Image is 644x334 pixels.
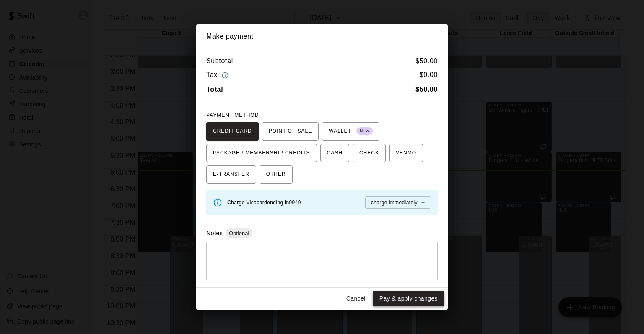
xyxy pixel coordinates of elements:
[343,291,369,306] button: Cancel
[213,125,252,138] span: CREDIT CARD
[206,144,317,162] button: PACKAGE / MEMBERSHIP CREDITS
[420,69,438,81] h6: $ 0.00
[206,122,259,141] button: CREDIT CARD
[327,146,343,160] span: CASH
[262,122,319,141] button: POINT OF SALE
[415,86,438,93] b: $ 50.00
[353,144,386,162] button: CHECK
[269,125,312,138] span: POINT OF SALE
[260,165,293,184] button: OTHER
[213,168,249,181] span: E-TRANSFER
[373,291,444,306] button: Pay & apply changes
[389,144,423,162] button: VENMO
[227,200,301,206] span: Charge Visa card ending in 9949
[206,230,223,236] label: Notes
[359,146,379,160] span: CHECK
[213,146,310,160] span: PACKAGE / MEMBERSHIP CREDITS
[322,122,379,141] button: WALLET New
[415,56,438,67] h6: $ 50.00
[206,86,223,93] b: Total
[266,168,286,181] span: OTHER
[206,69,231,81] h6: Tax
[206,112,259,118] span: PAYMENT METHOD
[396,146,416,160] span: VENMO
[356,126,373,137] span: New
[196,24,448,49] h2: Make payment
[329,125,373,138] span: WALLET
[206,165,256,184] button: E-TRANSFER
[206,56,233,67] h6: Subtotal
[371,200,418,206] span: charge immediately
[226,230,252,236] span: Optional
[320,144,349,162] button: CASH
